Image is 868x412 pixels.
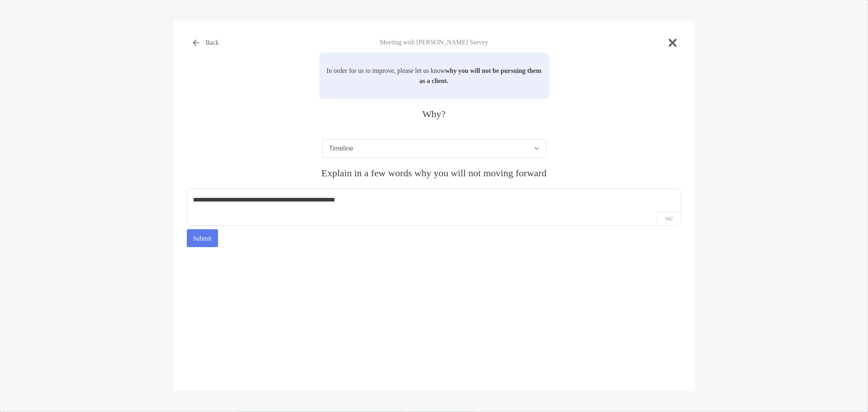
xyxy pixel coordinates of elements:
[187,34,225,52] button: Back
[669,39,677,47] img: close modal
[329,145,354,152] div: Timeline
[420,67,542,84] strong: why you will not be pursuing them as a client.
[187,39,682,46] h4: Meeting with [PERSON_NAME] Survey
[193,39,199,46] img: button icon
[187,229,218,247] button: Submit
[534,147,539,150] img: Open dropdown arrow
[657,212,681,226] p: 942
[187,168,682,179] h4: Explain in a few words why you will not moving forward
[187,109,682,120] h4: Why?
[324,66,544,86] p: In order for us to improve, please let us know
[322,139,546,158] button: Timeline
